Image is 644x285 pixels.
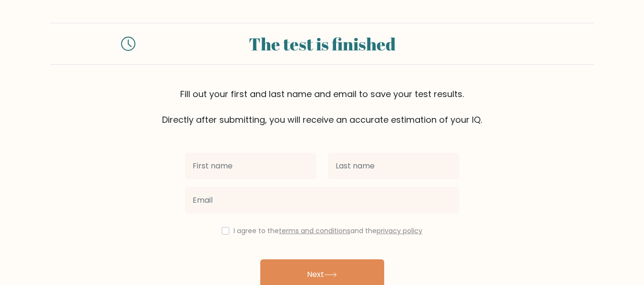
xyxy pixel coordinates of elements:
[328,153,460,179] input: Last name
[51,88,594,126] div: Fill out your first and last name and email to save your test results. Directly after submitting,...
[279,226,350,236] a: terms and conditions
[234,226,422,236] label: I agree to the and the
[147,31,498,57] div: The test is finished
[185,187,460,214] input: Email
[377,226,422,236] a: privacy policy
[185,153,317,179] input: First name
